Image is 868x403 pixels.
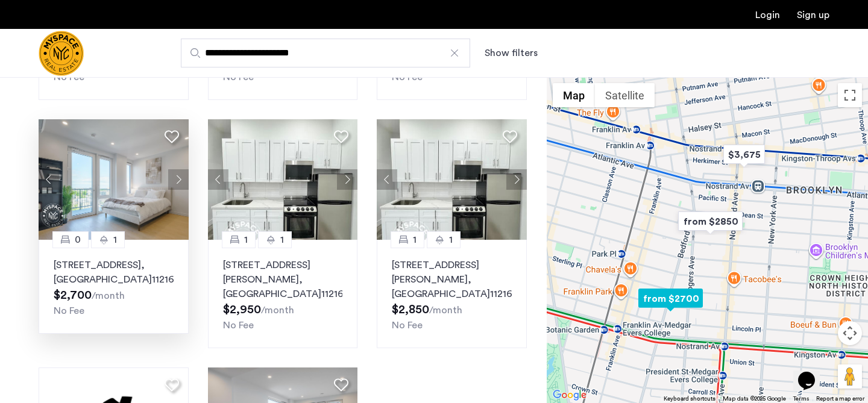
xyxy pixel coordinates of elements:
span: No Fee [223,320,254,330]
span: 1 [280,233,284,247]
button: Previous apartment [208,169,228,190]
sub: /month [92,291,125,301]
span: 1 [113,233,117,247]
iframe: chat widget [793,355,832,391]
sub: /month [429,305,462,315]
a: Open this area in Google Maps (opens a new window) [550,387,590,403]
img: a8b926f1-9a91-4e5e-b036-feb4fe78ee5d_638812751766421804.jpeg [377,119,527,240]
p: [STREET_ADDRESS][PERSON_NAME] 11216 [392,258,512,301]
span: 0 [75,233,81,247]
button: Show or hide filters [485,46,538,60]
input: Apartment Search [181,39,470,67]
span: No Fee [392,320,423,330]
button: Toggle fullscreen view [838,83,862,107]
button: Map camera controls [838,321,862,345]
span: 1 [413,233,417,247]
span: Map data ©2025 Google [723,396,786,402]
span: 1 [244,233,248,247]
div: $3,675 [719,141,770,168]
a: 11[STREET_ADDRESS][PERSON_NAME], [GEOGRAPHIC_DATA]11216No Fee [377,240,527,348]
button: Drag Pegman onto the map to open Street View [838,364,862,389]
div: from $2850 [673,208,747,235]
span: No Fee [54,306,84,316]
div: from $2700 [634,285,708,312]
button: Show street map [553,83,595,107]
a: 01[STREET_ADDRESS], [GEOGRAPHIC_DATA]11216No Fee [39,240,189,334]
p: [STREET_ADDRESS][PERSON_NAME] 11216 [223,258,343,301]
img: a8b926f1-9a91-4e5e-b036-feb4fe78ee5d_638812751766421804.jpeg [208,119,358,240]
img: logo [39,31,84,76]
sub: /month [261,305,294,315]
button: Next apartment [506,169,527,190]
button: Show satellite imagery [595,83,655,107]
button: Previous apartment [39,169,59,190]
button: Next apartment [168,169,189,190]
a: Report a map error [816,395,864,403]
span: 1 [449,233,453,247]
a: Cazamio Logo [39,31,84,76]
button: Previous apartment [377,169,397,190]
img: Google [550,387,590,403]
button: Keyboard shortcuts [664,395,715,403]
a: Login [755,10,780,20]
span: $2,850 [392,304,429,316]
span: $2,950 [223,304,261,316]
span: $2,700 [54,289,92,301]
a: 11[STREET_ADDRESS][PERSON_NAME], [GEOGRAPHIC_DATA]11216No Fee [208,240,358,348]
img: 1996_638518381288254798.png [39,119,189,240]
button: Next apartment [337,169,357,190]
a: Terms [793,395,809,403]
a: Registration [797,10,829,20]
p: [STREET_ADDRESS] 11216 [54,258,174,287]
